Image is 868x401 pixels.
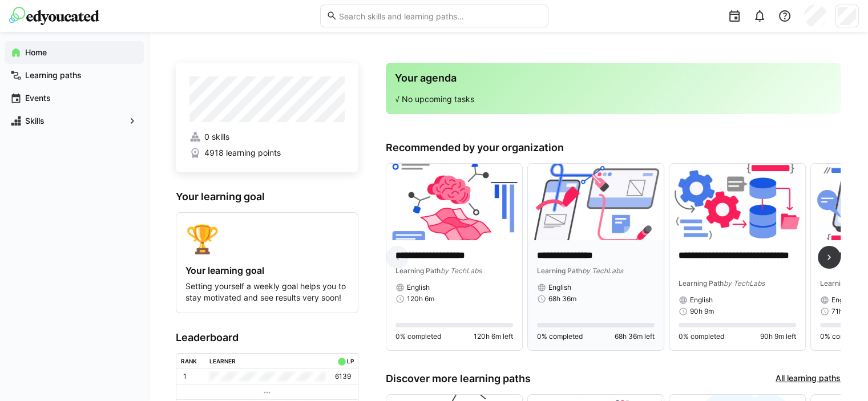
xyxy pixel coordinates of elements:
h3: Your agenda [395,72,831,84]
span: 68h 36m left [615,332,655,341]
span: Learning Path [679,279,724,287]
h3: Leaderboard [176,331,358,344]
span: 90h 9m left [760,332,796,341]
p: Setting yourself a weekly goal helps you to stay motivated and see results very soon! [185,281,349,303]
p: 6139 [335,372,351,381]
h3: Your learning goal [176,191,358,203]
span: 68h 36m [548,294,576,303]
span: 4918 learning points [204,147,281,159]
span: by TechLabs [582,266,623,275]
span: English [831,295,854,305]
span: English [690,295,713,305]
span: by TechLabs [441,266,482,275]
span: English [407,283,430,292]
span: Learning Path [820,279,865,287]
span: 71h 21m [831,307,858,316]
h3: Recommended by your organization [386,141,841,154]
img: image [528,164,664,240]
span: English [548,283,571,292]
img: image [386,164,522,240]
p: 1 [183,372,187,381]
span: 120h 6m left [474,332,513,341]
span: 120h 6m [407,294,434,303]
span: by TechLabs [724,279,765,287]
div: Rank [181,358,197,364]
span: 0% completed [537,332,583,341]
input: Search skills and learning paths… [337,11,542,21]
a: 0 skills [189,131,345,143]
h4: Your learning goal [185,265,349,276]
span: 0% completed [395,332,441,341]
span: Learning Path [395,266,441,275]
div: Learner [209,358,236,364]
a: All learning paths [776,372,841,385]
h3: Discover more learning paths [386,372,531,385]
span: 0% completed [679,332,724,341]
span: 90h 9m [690,307,714,316]
div: 🏆 [185,222,349,256]
span: 0% completed [820,332,866,341]
span: 0 skills [204,131,229,143]
img: image [669,164,805,240]
span: Learning Path [537,266,582,275]
p: √ No upcoming tasks [395,94,831,105]
div: LP [346,358,353,364]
